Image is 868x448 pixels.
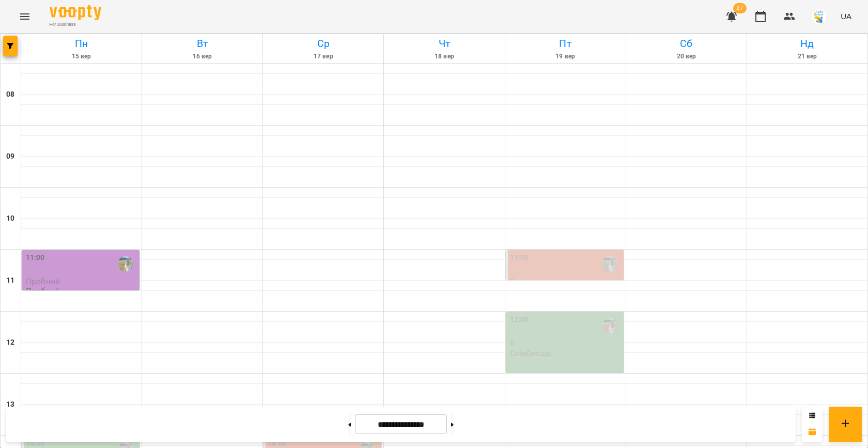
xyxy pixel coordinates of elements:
button: UA [836,7,856,26]
img: Бондаренко Оксана [602,318,617,334]
h6: 15 вер [23,52,140,61]
h6: Сб [628,36,745,52]
h6: 08 [6,89,14,100]
h6: 12 [6,337,14,348]
h6: 18 вер [385,52,503,61]
p: 0 [510,277,622,286]
p: Пробний [26,287,60,296]
span: 27 [733,3,747,13]
p: 0 [510,339,622,348]
p: Співбесіда [510,349,551,358]
img: 38072b7c2e4bcea27148e267c0c485b2.jpg [812,9,826,24]
h6: 11 [6,275,14,286]
h6: Пн [23,36,140,52]
h6: 21 вер [749,52,866,61]
h6: Вт [144,36,261,52]
img: Voopty Logo [50,5,101,20]
h6: 16 вер [144,52,261,61]
h6: Нд [749,36,866,52]
label: 11:00 [510,252,529,264]
button: Menu [12,4,37,29]
h6: 20 вер [628,52,745,61]
h6: Пт [507,36,624,52]
h6: 09 [6,151,14,162]
h6: 10 [6,213,14,224]
h6: 17 вер [265,52,382,61]
span: UA [841,11,851,22]
label: 11:00 [26,252,45,264]
span: Пробний [26,276,60,286]
label: 12:00 [510,314,529,326]
span: For Business [50,21,101,28]
img: Бондаренко Оксана [118,256,133,272]
h6: Чт [385,36,503,52]
h6: Ср [265,36,382,52]
h6: 13 [6,399,14,410]
img: Бондаренко Оксана [602,256,617,272]
h6: 19 вер [507,52,624,61]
